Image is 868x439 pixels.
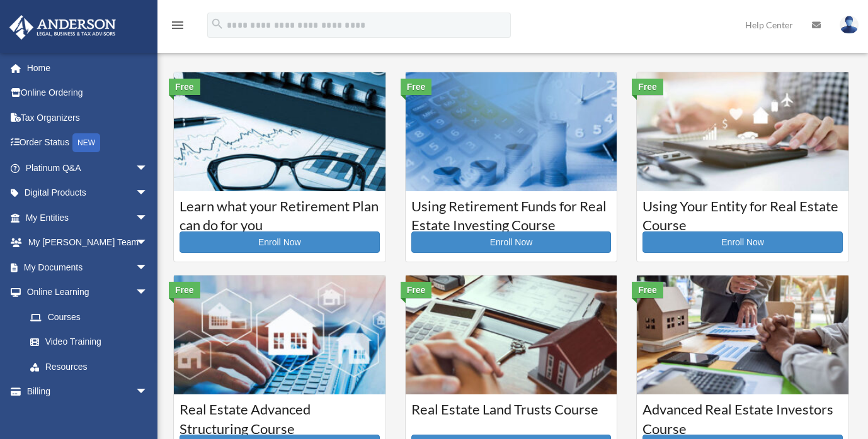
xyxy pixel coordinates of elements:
[72,133,100,152] div: NEW
[411,231,612,253] a: Enroll Now
[135,280,161,306] span: arrow_drop_down
[9,205,167,230] a: My Entitiesarrow_drop_down
[135,255,161,281] span: arrow_drop_down
[135,205,161,231] span: arrow_drop_down
[6,15,120,40] img: Anderson Advisors Platinum Portal
[18,304,161,330] a: Courses
[9,105,167,130] a: Tax Organizers
[840,16,859,34] img: User Pic
[632,79,663,95] div: Free
[210,17,224,31] i: search
[9,155,167,181] a: Platinum Q&Aarrow_drop_down
[169,79,200,95] div: Free
[9,55,167,81] a: Home
[170,18,185,33] i: menu
[170,22,185,33] a: menu
[642,231,843,253] a: Enroll Now
[18,330,167,355] a: Video Training
[411,197,612,228] h3: Using Retirement Funds for Real Estate Investing Course
[169,282,200,298] div: Free
[9,379,167,404] a: Billingarrow_drop_down
[135,230,161,256] span: arrow_drop_down
[642,400,843,431] h3: Advanced Real Estate Investors Course
[9,130,167,156] a: Order StatusNEW
[135,379,161,405] span: arrow_drop_down
[180,231,380,253] a: Enroll Now
[135,155,161,181] span: arrow_drop_down
[18,354,167,379] a: Resources
[135,181,161,206] span: arrow_drop_down
[401,79,432,95] div: Free
[9,181,167,206] a: Digital Productsarrow_drop_down
[180,400,380,431] h3: Real Estate Advanced Structuring Course
[632,282,663,298] div: Free
[411,400,612,431] h3: Real Estate Land Trusts Course
[9,255,167,280] a: My Documentsarrow_drop_down
[9,81,167,106] a: Online Ordering
[9,280,167,305] a: Online Learningarrow_drop_down
[401,282,432,298] div: Free
[642,197,843,228] h3: Using Your Entity for Real Estate Course
[9,230,167,255] a: My [PERSON_NAME] Teamarrow_drop_down
[180,197,380,228] h3: Learn what your Retirement Plan can do for you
